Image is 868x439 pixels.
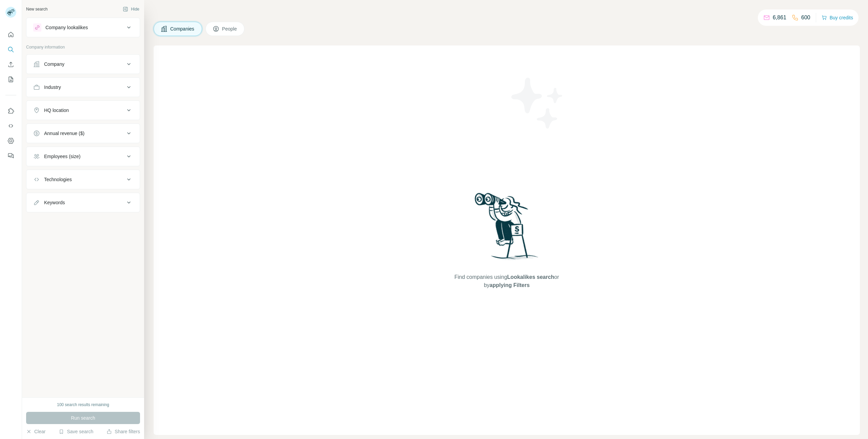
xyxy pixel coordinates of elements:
[822,13,853,22] button: Buy credits
[44,153,80,160] div: Employees (size)
[5,135,16,147] button: Dashboard
[5,120,16,132] button: Use Surfe API
[44,176,72,183] div: Technologies
[45,24,88,31] div: Company lookalikes
[5,58,16,71] button: Enrich CSV
[44,107,69,114] div: HQ location
[26,102,140,118] button: HQ location
[5,105,16,117] button: Use Surfe on LinkedIn
[26,6,47,12] div: New search
[154,8,860,18] h4: Search
[44,61,64,68] div: Company
[106,428,140,435] button: Share filters
[5,73,16,85] button: My lists
[44,84,61,91] div: Industry
[26,44,140,50] p: Company information
[490,282,530,288] span: applying Filters
[26,428,45,435] button: Clear
[26,148,140,165] button: Employees (size)
[773,14,786,22] p: 6,861
[118,4,144,14] button: Hide
[59,428,93,435] button: Save search
[5,43,16,56] button: Search
[170,25,195,32] span: Companies
[472,191,542,267] img: Surfe Illustration - Woman searching with binoculars
[26,125,140,141] button: Annual revenue ($)
[26,79,140,95] button: Industry
[26,56,140,72] button: Company
[507,274,554,280] span: Lookalikes search
[801,14,810,22] p: 600
[5,28,16,41] button: Quick start
[507,73,568,134] img: Surfe Illustration - Stars
[222,25,238,32] span: People
[57,402,109,408] div: 100 search results remaining
[44,199,65,206] div: Keywords
[26,171,140,188] button: Technologies
[26,19,140,36] button: Company lookalikes
[452,273,561,289] span: Find companies using or by
[44,130,84,137] div: Annual revenue ($)
[5,150,16,162] button: Feedback
[26,194,140,211] button: Keywords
